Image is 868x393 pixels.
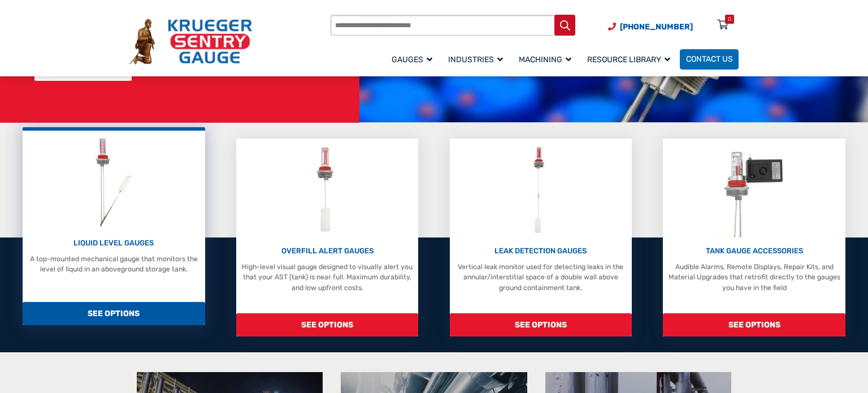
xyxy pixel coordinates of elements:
[728,15,731,24] div: 0
[686,55,733,64] span: Contact Us
[521,143,560,237] img: Leak Detection Gauges
[581,47,680,71] a: Resource Library
[680,49,739,70] a: Contact Us
[668,262,840,293] p: Audible Alarms, Remote Displays, Repair Kits, and Material Upgrades that retrofit directly to the...
[392,55,432,64] span: Gauges
[608,21,693,33] a: Phone Number (920) 434-8860
[236,313,419,336] span: SEE OPTIONS
[620,22,693,32] span: [PHONE_NUMBER]
[305,143,349,237] img: Overfill Alert Gauges
[28,254,200,275] p: A top-mounted mechanical gauge that monitors the level of liquid in an aboveground storage tank.
[28,237,200,249] p: LIQUID LEVEL GAUGES
[513,47,581,71] a: Machining
[442,47,513,71] a: Industries
[663,139,845,336] a: Tank Gauge Accessories TANK GAUGE ACCESSORIES Audible Alarms, Remote Displays, Repair Kits, and M...
[241,245,414,257] p: OVERFILL ALERT GAUGES
[714,143,794,237] img: Tank Gauge Accessories
[23,127,205,325] a: Liquid Level Gauges LIQUID LEVEL GAUGES A top-mounted mechanical gauge that monitors the level of...
[663,313,845,336] span: SEE OPTIONS
[129,19,252,64] img: Krueger Sentry Gauge
[88,135,140,229] img: Liquid Level Gauges
[587,55,670,64] span: Resource Library
[448,55,503,64] span: Industries
[450,313,632,336] span: SEE OPTIONS
[519,55,571,64] span: Machining
[450,139,632,336] a: Leak Detection Gauges LEAK DETECTION GAUGES Vertical leak monitor used for detecting leaks in the...
[23,302,205,325] span: SEE OPTIONS
[454,245,627,257] p: LEAK DETECTION GAUGES
[236,139,419,336] a: Overfill Alert Gauges OVERFILL ALERT GAUGES High-level visual gauge designed to visually alert yo...
[241,262,414,293] p: High-level visual gauge designed to visually alert you that your AST (tank) is near full. Maximum...
[454,262,627,293] p: Vertical leak monitor used for detecting leaks in the annular/interstitial space of a double wall...
[385,47,442,71] a: Gauges
[668,245,840,257] p: TANK GAUGE ACCESSORIES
